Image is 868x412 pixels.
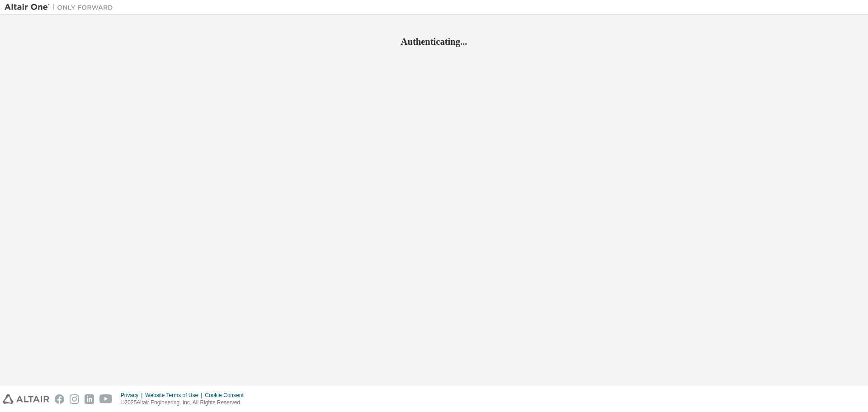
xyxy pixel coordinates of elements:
img: facebook.svg [55,394,64,404]
img: linkedin.svg [85,394,94,404]
div: Privacy [121,392,145,399]
h2: Authenticating... [5,36,863,47]
img: youtube.svg [99,394,113,404]
img: altair_logo.svg [3,394,49,404]
div: Cookie Consent [205,392,249,399]
p: © 2025 Altair Engineering, Inc. All Rights Reserved. [121,399,249,407]
div: Website Terms of Use [145,392,205,399]
img: Altair One [5,3,118,12]
img: instagram.svg [70,394,79,404]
